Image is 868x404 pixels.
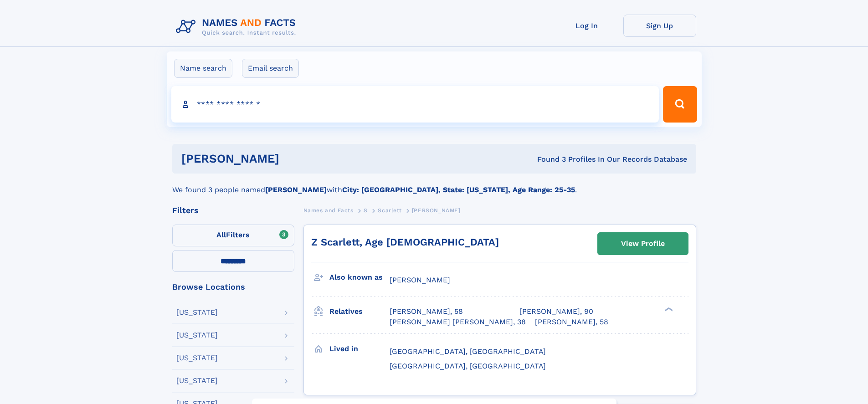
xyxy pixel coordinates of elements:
[390,362,546,370] span: [GEOGRAPHIC_DATA], [GEOGRAPHIC_DATA]
[176,309,218,316] div: [US_STATE]
[364,207,368,214] span: S
[342,185,575,194] b: City: [GEOGRAPHIC_DATA], State: [US_STATE], Age Range: 25-35
[172,174,696,195] div: We found 3 people named with .
[412,207,461,214] span: [PERSON_NAME]
[364,205,368,216] a: S
[378,205,401,216] a: Scarlett
[390,347,546,356] span: [GEOGRAPHIC_DATA], [GEOGRAPHIC_DATA]
[265,185,327,194] b: [PERSON_NAME]
[390,276,450,284] span: [PERSON_NAME]
[172,283,294,291] div: Browse Locations
[663,307,673,312] div: ❯
[242,59,299,78] label: Email search
[176,354,218,362] div: [US_STATE]
[535,317,608,327] a: [PERSON_NAME], 58
[329,341,390,357] h3: Lived in
[172,15,303,39] img: Logo Names and Facts
[303,205,354,216] a: Names and Facts
[181,153,408,164] h1: [PERSON_NAME]
[329,304,390,319] h3: Relatives
[329,270,390,285] h3: Also known as
[176,332,218,339] div: [US_STATE]
[550,15,623,37] a: Log In
[176,377,218,384] div: [US_STATE]
[174,59,232,78] label: Name search
[621,233,665,254] div: View Profile
[311,236,499,248] a: Z Scarlett, Age [DEMOGRAPHIC_DATA]
[172,206,294,215] div: Filters
[172,225,294,246] label: Filters
[390,307,463,317] a: [PERSON_NAME], 58
[598,233,688,255] a: View Profile
[216,230,226,239] span: All
[663,86,697,123] button: Search Button
[623,15,696,37] a: Sign Up
[171,86,659,123] input: search input
[390,317,526,327] a: [PERSON_NAME] [PERSON_NAME], 38
[378,207,401,214] span: Scarlett
[519,307,593,317] a: [PERSON_NAME], 90
[408,154,687,164] div: Found 3 Profiles In Our Records Database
